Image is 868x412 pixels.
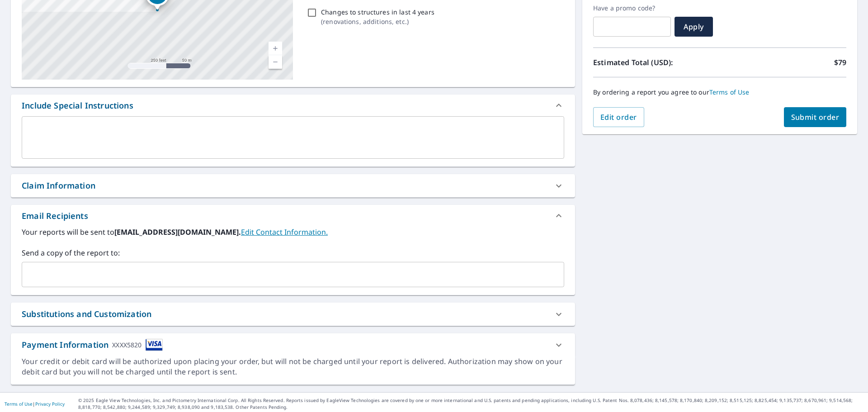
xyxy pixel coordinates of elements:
[593,4,671,12] label: Have a promo code?
[675,17,713,37] button: Apply
[593,88,846,96] p: By ordering a report you agree to our
[11,174,575,197] div: Claim Information
[834,57,846,68] p: $79
[269,42,282,55] a: Current Level 17, Zoom In
[593,107,644,127] button: Edit order
[78,397,863,411] p: © 2025 Eagle View Technologies, Inc. and Pictometry International Corp. All Rights Reserved. Repo...
[22,180,95,192] div: Claim Information
[321,17,434,26] p: ( renovations, additions, etc. )
[146,339,163,351] img: cardImage
[600,112,637,122] span: Edit order
[22,99,133,112] div: Include Special Instructions
[114,227,241,237] b: [EMAIL_ADDRESS][DOMAIN_NAME].
[22,308,151,320] div: Substitutions and Customization
[22,227,564,237] label: Your reports will be sent to
[35,401,65,407] a: Privacy Policy
[784,107,847,127] button: Submit order
[5,401,33,407] a: Terms of Use
[22,356,564,377] div: Your credit or debit card will be authorized upon placing your order, but will not be charged unt...
[22,247,564,258] label: Send a copy of the report to:
[5,401,65,407] p: |
[709,88,750,96] a: Terms of Use
[682,22,706,32] span: Apply
[22,210,88,222] div: Email Recipients
[269,55,282,69] a: Current Level 17, Zoom Out
[22,339,163,351] div: Payment Information
[11,333,575,356] div: Payment InformationXXXX5820cardImage
[791,112,840,122] span: Submit order
[11,303,575,326] div: Substitutions and Customization
[11,95,575,116] div: Include Special Instructions
[321,7,434,17] p: Changes to structures in last 4 years
[11,205,575,227] div: Email Recipients
[112,339,142,351] div: XXXX5820
[593,57,720,68] p: Estimated Total (USD):
[241,227,328,237] a: EditContactInfo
